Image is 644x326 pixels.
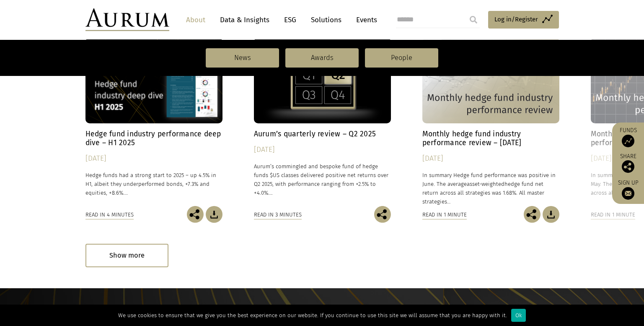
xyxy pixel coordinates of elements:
[511,309,526,322] div: Ok
[465,11,482,28] input: Submit
[216,12,274,28] a: Data & Insights
[494,14,538,24] span: Log in/Register
[182,12,209,28] a: About
[622,187,634,200] img: Sign up to our newsletter
[616,127,640,147] a: Funds
[622,135,634,147] img: Access Funds
[622,160,634,173] img: Share this post
[85,8,169,31] img: Aurum
[422,130,559,147] h4: Monthly hedge fund industry performance review – [DATE]
[206,206,222,223] img: Download Article
[352,12,377,28] a: Events
[422,153,559,164] div: [DATE]
[254,210,302,219] div: Read in 3 minutes
[616,154,640,173] div: Share
[365,48,438,68] a: People
[254,144,391,156] div: [DATE]
[524,206,541,223] img: Share this post
[85,244,168,267] div: Show more
[85,130,222,147] h4: Hedge fund industry performance deep dive – H1 2025
[616,179,640,200] a: Sign up
[85,171,222,197] p: Hedge funds had a strong start to 2025 – up 4.5% in H1, albeit they underperformed bonds, +7.3% a...
[307,12,346,28] a: Solutions
[285,48,359,68] a: Awards
[206,48,279,68] a: News
[422,210,467,219] div: Read in 1 minute
[543,206,559,223] img: Download Article
[187,206,204,223] img: Share this post
[422,171,559,206] p: In summary Hedge fund performance was positive in June. The average hedge fund net return across ...
[374,206,391,223] img: Share this post
[467,181,504,187] span: asset-weighted
[85,210,134,219] div: Read in 4 minutes
[254,38,391,206] a: Insights Aurum’s quarterly review – Q2 2025 [DATE] Aurum’s commingled and bespoke fund of hedge f...
[85,38,222,206] a: Hedge Fund Data Hedge fund industry performance deep dive – H1 2025 [DATE] Hedge funds had a stro...
[254,162,391,198] p: Aurum’s commingled and bespoke fund of hedge funds $US classes delivered positive net returns ove...
[422,38,559,206] a: Hedge Fund Data Monthly hedge fund industry performance review – [DATE] [DATE] In summary Hedge f...
[280,12,300,28] a: ESG
[85,153,222,164] div: [DATE]
[488,11,559,29] a: Log in/Register
[254,130,391,138] h4: Aurum’s quarterly review – Q2 2025
[591,210,635,219] div: Read in 1 minute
